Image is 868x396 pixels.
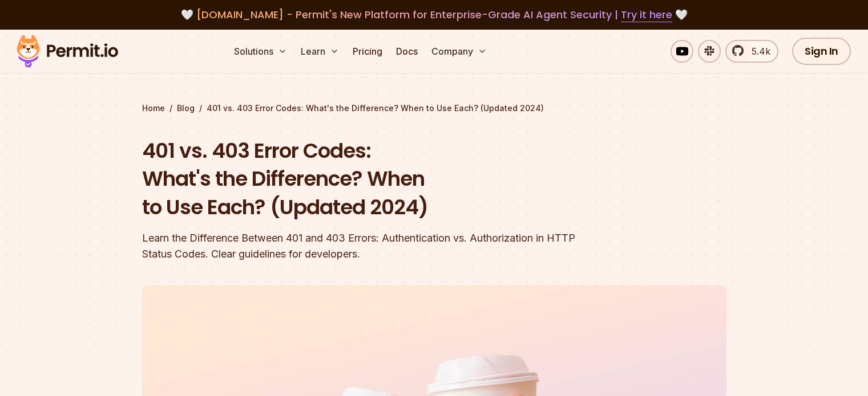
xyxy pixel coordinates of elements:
div: 🤍 🤍 [27,7,841,23]
h1: 401 vs. 403 Error Codes: What's the Difference? When to Use Each? (Updated 2024) [142,137,580,222]
a: Sign In [792,38,851,65]
div: / / [142,103,726,114]
button: Learn [296,40,344,63]
a: Docs [391,40,422,63]
a: Blog [177,103,195,114]
img: Permit logo [11,32,123,71]
a: Try it here [621,7,672,22]
a: Pricing [348,40,387,63]
span: 5.4k [745,44,770,58]
div: Learn the Difference Between 401 and 403 Errors: Authentication vs. Authorization in HTTP Status ... [142,230,580,262]
span: [DOMAIN_NAME] - Permit's New Platform for Enterprise-Grade AI Agent Security | [196,7,672,22]
a: Home [142,103,165,114]
button: Company [427,40,491,63]
button: Solutions [229,40,292,63]
a: 5.4k [725,40,778,63]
